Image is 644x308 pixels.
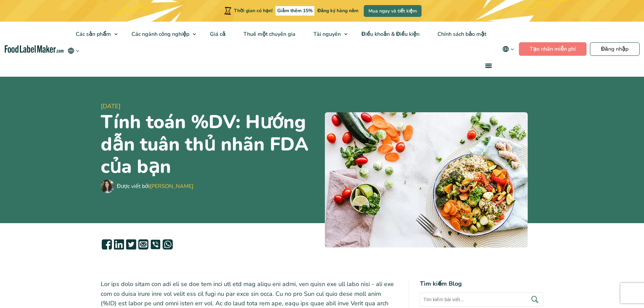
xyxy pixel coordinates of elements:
a: Các sản phẩm [67,22,121,47]
font: Tạo nhãn miễn phí [530,45,576,53]
font: Các sản phẩm [76,30,111,38]
font: Tài nguyên [313,30,341,38]
font: Thuê một chuyên gia [243,30,295,38]
font: Tìm kiếm Blog [420,280,462,288]
a: Tạo nhãn miễn phí [519,42,587,56]
input: Tìm kiếm bài viết... [420,292,543,307]
img: Maria Abi Hanna - Nhà sản xuất nhãn thực phẩm [101,180,114,193]
font: Giảm thêm 15% [277,7,313,14]
a: Đăng nhập [590,42,639,56]
font: Đăng ký hàng năm [317,7,358,14]
font: Giá cả [210,30,225,38]
font: Được viết bởi [117,183,150,190]
a: Thuê một chuyên gia [235,22,303,47]
font: Chính sách bảo mật [437,30,486,38]
font: Đăng nhập [601,45,628,53]
a: Tài nguyên [305,22,351,47]
font: [DATE] [101,102,121,110]
a: Giá cả [201,22,233,47]
font: Các ngành công nghiệp [132,30,189,38]
font: Điều khoản & Điều kiện [361,30,420,38]
font: Thời gian có hạn! [234,7,272,14]
font: Mua ngay và tiết kiệm [368,8,417,14]
a: thực đơn [477,55,499,76]
a: Các ngành công nghiệp [123,22,199,47]
a: [PERSON_NAME] [150,183,193,190]
a: Chính sách bảo mật [429,22,494,47]
a: Điều khoản & Điều kiện [353,22,427,47]
a: Mua ngay và tiết kiệm [364,5,422,17]
font: Tính toán %DV: Hướng dẫn tuân thủ nhãn FDA của bạn [101,109,308,179]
